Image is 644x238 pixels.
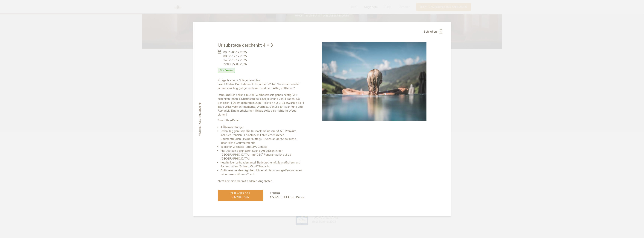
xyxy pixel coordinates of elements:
strong: Wollen Sie es sich wieder einmal so richtig gut gehen lassen und dem Alltag entfliehen? [218,82,300,90]
span: 3/4-Pension [218,68,235,73]
span: Schließen [424,30,437,33]
li: Jeden Tag genussreiche Kulinarik mit unserer A & L Premium inclusive Pension | Frühstück mit alle... [221,129,305,145]
span: vorheriges Angebot [198,106,202,136]
b: 4 Tage buchen - 3 Tage bezahlen [218,78,260,82]
span: Urlaubstage geschenkt 4 = 3 [218,42,273,48]
li: 4 Übernachtungen [221,125,305,129]
p: Leicht fühlen. Durchatmen. Entspannen. [218,78,305,90]
p: Dann sind Sie bei uns im A&L Wellnessresort genau richtig. Wir schenken Ihnen 1 Urlaubstag bei ei... [218,93,305,117]
strong: Short Stay-Paket [218,119,239,122]
span: 09.11.-05.12.2025 08.12.-12.12.2025 14.12.-19.12.2025 22.03.-27.03.2026 [223,50,247,66]
img: Urlaubstage geschenkt 4 = 3 [322,42,426,121]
